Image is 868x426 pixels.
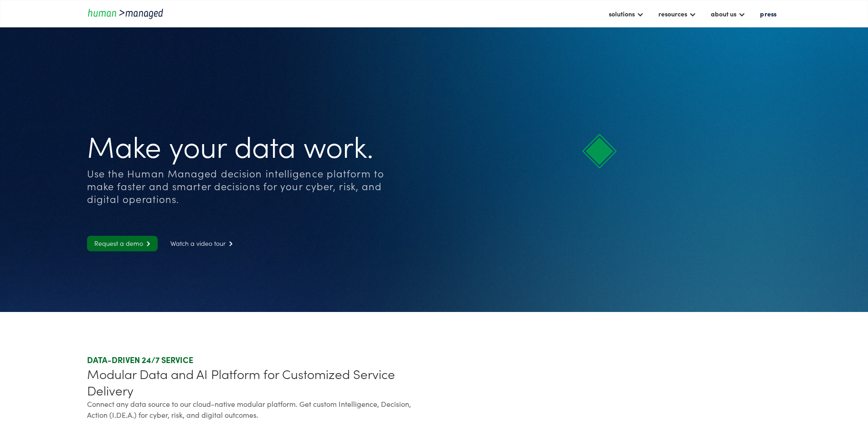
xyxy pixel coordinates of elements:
[755,6,781,21] a: press
[706,6,750,21] div: about us
[711,8,736,19] div: about us
[87,354,431,365] div: DATA-DRIVEN 24/7 SERVICE
[609,8,635,19] div: solutions
[226,241,233,247] span: 
[87,7,169,20] a: home
[87,398,431,420] div: Connect any data source to our cloud-native modular platform. Get custom Intelligence, Decision, ...
[87,167,387,205] div: Use the Human Managed decision intelligence platform to make faster and smarter decisions for you...
[658,8,687,19] div: resources
[143,241,150,247] span: 
[87,128,387,162] h1: Make your data work.
[654,6,701,21] div: resources
[87,365,431,398] div: Modular Data and AI Platform for Customized Service Delivery
[163,236,240,251] a: Watch a video tour
[604,6,648,21] div: solutions
[87,236,158,251] a: Request a demo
